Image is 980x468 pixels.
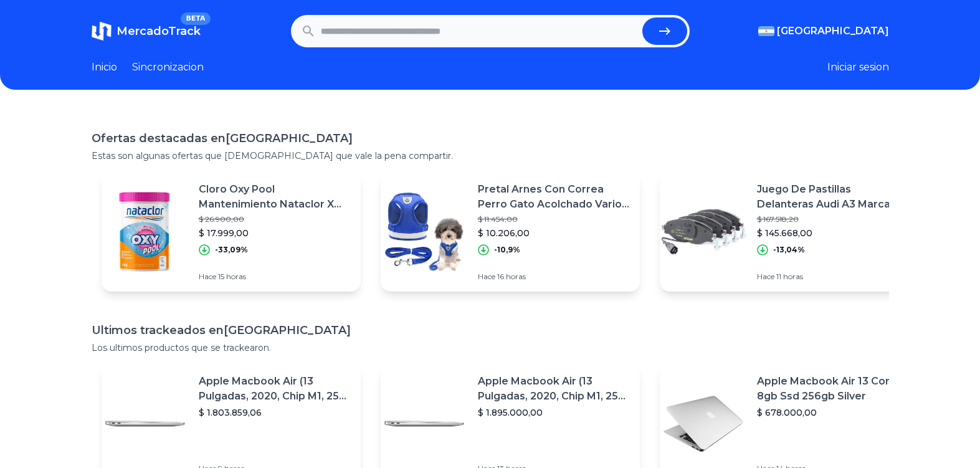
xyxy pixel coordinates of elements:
span: BETA [181,12,210,25]
img: Featured image [102,188,189,275]
p: $ 11.454,00 [478,214,630,224]
p: $ 10.206,00 [478,227,630,239]
p: -13,04% [773,245,805,255]
p: -33,09% [215,245,248,255]
p: Hace 16 horas [478,272,630,282]
p: $ 678.000,00 [757,406,909,419]
img: Featured image [381,380,468,467]
span: MercadoTrack [117,24,201,38]
p: $ 167.518,20 [757,214,909,224]
a: Sincronizacion [132,60,204,75]
p: Los ultimos productos que se trackearon. [92,341,889,354]
img: Featured image [660,188,747,275]
img: Featured image [660,380,747,467]
p: Apple Macbook Air (13 Pulgadas, 2020, Chip M1, 256 Gb De Ssd, 8 Gb De Ram) - Plata [478,374,630,404]
a: Featured imageCloro Oxy Pool Mantenimiento Nataclor X 1kg (ing [GEOGRAPHIC_DATA])$ 26.900,00$ 17.... [102,172,361,292]
p: Apple Macbook Air 13 Core I5 8gb Ssd 256gb Silver [757,374,909,404]
p: $ 26.900,00 [199,214,351,224]
p: $ 17.999,00 [199,227,351,239]
a: Featured imagePretal Arnes Con Correa Perro Gato Acolchado Varios Talles!$ 11.454,00$ 10.206,00-1... [381,172,640,292]
p: Estas son algunas ofertas que [DEMOGRAPHIC_DATA] que vale la pena compartir. [92,150,889,162]
p: Pretal Arnes Con Correa Perro Gato Acolchado Varios Talles! [478,182,630,212]
p: Juego De Pastillas Delanteras Audi A3 Marca Textar Alemanas [757,182,909,212]
a: Inicio [92,60,117,75]
p: Apple Macbook Air (13 Pulgadas, 2020, Chip M1, 256 Gb De Ssd, 8 Gb De Ram) - Plata [199,374,351,404]
img: Argentina [758,26,774,36]
p: -10,9% [494,245,520,255]
a: Featured imageJuego De Pastillas Delanteras Audi A3 Marca Textar Alemanas$ 167.518,20$ 145.668,00... [660,172,919,292]
button: [GEOGRAPHIC_DATA] [758,24,889,39]
p: $ 1.895.000,00 [478,406,630,419]
p: Cloro Oxy Pool Mantenimiento Nataclor X 1kg (ing [GEOGRAPHIC_DATA]) [199,182,351,212]
img: Featured image [381,188,468,275]
img: Featured image [102,380,189,467]
p: $ 145.668,00 [757,227,909,239]
p: Hace 11 horas [757,272,909,282]
a: MercadoTrackBETA [92,21,201,41]
p: Hace 15 horas [199,272,351,282]
h1: Ofertas destacadas en [GEOGRAPHIC_DATA] [92,130,889,147]
p: $ 1.803.859,06 [199,406,351,419]
span: [GEOGRAPHIC_DATA] [777,24,889,39]
img: MercadoTrack [92,21,112,41]
button: Iniciar sesion [827,60,889,75]
h1: Ultimos trackeados en [GEOGRAPHIC_DATA] [92,322,889,339]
